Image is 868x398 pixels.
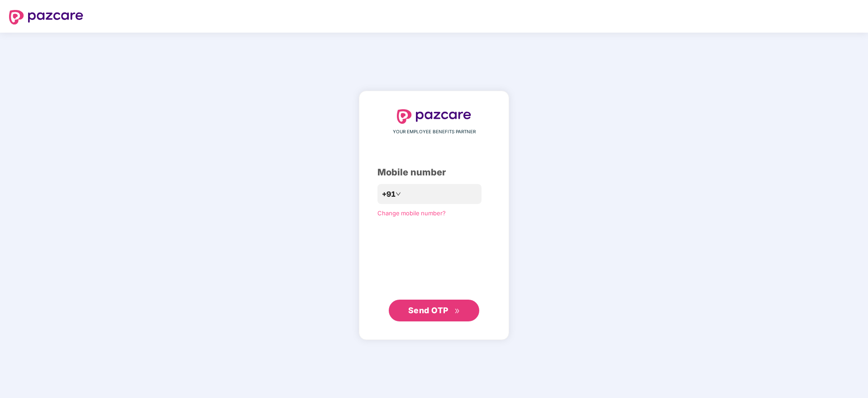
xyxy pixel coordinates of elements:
[389,300,479,321] button: Send OTPdouble-right
[393,128,476,136] span: YOUR EMPLOYEE BENEFITS PARTNER
[377,209,446,217] a: Change mobile number?
[454,308,460,314] span: double-right
[408,306,448,315] span: Send OTP
[396,191,401,197] span: down
[9,10,83,24] img: logo
[397,109,471,124] img: logo
[377,165,491,180] div: Mobile number
[382,189,396,200] span: +91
